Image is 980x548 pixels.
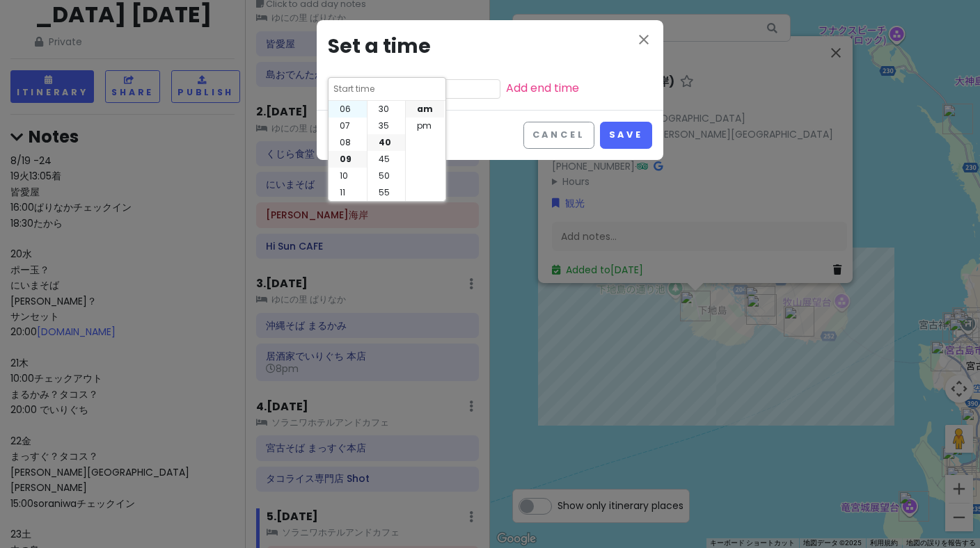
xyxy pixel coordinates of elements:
[406,101,444,118] li: am
[367,184,405,201] li: 55
[367,118,405,134] li: 35
[329,118,367,134] li: 07
[333,82,441,96] input: Start time
[635,31,652,51] button: Close
[635,31,652,48] i: close
[329,151,367,168] li: 09
[523,122,594,149] button: Cancel
[367,168,405,184] li: 50
[506,80,579,96] a: Add end time
[329,184,367,201] li: 11
[600,122,652,149] button: Save
[367,101,405,118] li: 30
[329,168,367,184] li: 10
[328,31,652,63] h3: Set a time
[406,118,444,134] li: pm
[367,134,405,151] li: 40
[329,134,367,151] li: 08
[367,151,405,168] li: 45
[329,101,367,118] li: 06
